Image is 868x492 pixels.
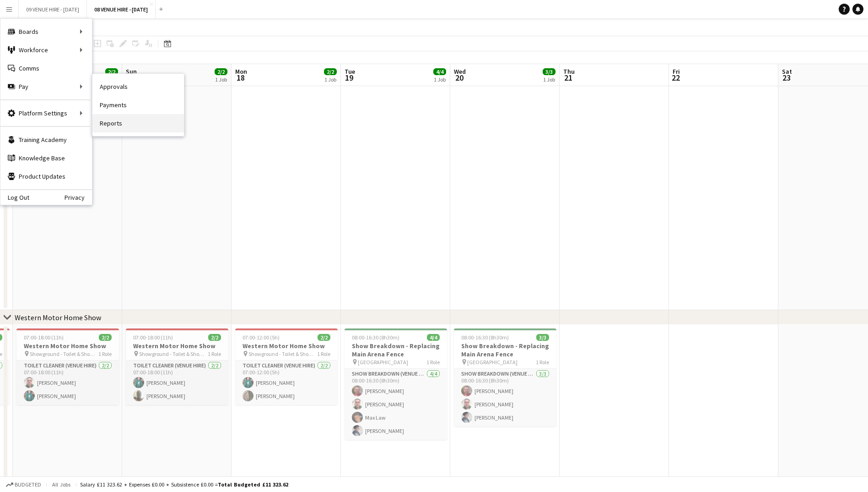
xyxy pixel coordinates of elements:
span: 1 Role [98,350,112,357]
span: 07:00-18:00 (11h) [133,334,173,341]
span: 07:00-12:00 (5h) [243,334,280,341]
span: 19 [343,72,355,83]
app-card-role: Show Breakdown (Venue Hire)3/308:00-16:30 (8h30m)[PERSON_NAME][PERSON_NAME][PERSON_NAME] [454,369,556,426]
span: 22 [671,72,680,83]
div: Platform Settings [0,104,92,122]
span: [GEOGRAPHIC_DATA] [358,359,408,366]
h3: Western Motor Home Show [235,342,338,350]
span: 20 [453,72,466,83]
span: 4/4 [427,334,440,341]
div: 1 Job [543,76,555,83]
div: 1 Job [434,76,446,83]
div: Western Motor Home Show [15,313,101,322]
span: Wed [454,67,466,76]
a: Product Updates [0,167,92,186]
span: 1 Role [536,359,549,366]
span: 08:00-16:30 (8h30m) [461,334,509,341]
span: 18 [234,72,247,83]
a: Privacy [65,194,92,201]
span: All jobs [50,481,72,488]
span: 3/3 [543,68,555,75]
span: Budgeted [15,481,41,488]
span: Sat [782,67,792,76]
span: Thu [563,67,575,76]
span: 2/2 [105,68,118,75]
a: Payments [92,96,184,114]
h3: Western Motor Home Show [16,342,119,350]
span: Tue [345,67,355,76]
span: 08:00-16:30 (8h30m) [352,334,399,341]
span: Showground - Toilet & Showers [248,350,317,357]
div: 1 Job [324,76,336,83]
span: 17 [124,72,137,83]
app-card-role: Toilet Cleaner (Venue Hire)2/207:00-12:00 (5h)[PERSON_NAME][PERSON_NAME] [235,361,338,405]
button: 09 VENUE HIRE - [DATE] [19,0,87,18]
app-card-role: Show Breakdown (Venue Hire)4/408:00-16:30 (8h30m)[PERSON_NAME][PERSON_NAME]Max Law[PERSON_NAME] [345,369,447,440]
app-card-role: Toilet Cleaner (Venue Hire)2/207:00-18:00 (11h)[PERSON_NAME][PERSON_NAME] [16,361,119,405]
span: 3/3 [536,334,549,341]
span: Showground - Toilet & Showers [30,350,98,357]
span: 1 Role [426,359,440,366]
div: Workforce [0,41,92,59]
span: 2/2 [324,68,337,75]
button: Budgeted [5,480,43,490]
span: 21 [562,72,575,83]
app-card-role: Toilet Cleaner (Venue Hire)2/207:00-18:00 (11h)[PERSON_NAME][PERSON_NAME] [126,361,228,405]
span: [GEOGRAPHIC_DATA] [467,359,518,366]
app-job-card: 07:00-12:00 (5h)2/2Western Motor Home Show Showground - Toilet & Showers1 RoleToilet Cleaner (Ven... [235,328,338,405]
h3: Western Motor Home Show [126,342,228,350]
div: Pay [0,77,92,96]
app-job-card: 07:00-18:00 (11h)2/2Western Motor Home Show Showground - Toilet & Showers1 RoleToilet Cleaner (Ve... [126,328,228,405]
span: 2/2 [318,334,330,341]
span: 2/2 [99,334,112,341]
app-job-card: 08:00-16:30 (8h30m)4/4Show Breakdown - Replacing Main Arena Fence [GEOGRAPHIC_DATA]1 RoleShow Bre... [345,328,447,440]
span: 1 Role [317,350,330,357]
a: Knowledge Base [0,149,92,167]
h3: Show Breakdown - Replacing Main Arena Fence [454,342,556,358]
span: 2/2 [208,334,221,341]
span: Mon [235,67,247,76]
button: 08 VENUE HIRE - [DATE] [87,0,156,18]
a: Comms [0,59,92,77]
div: Boards [0,22,92,41]
div: 1 Job [215,76,227,83]
span: Total Budgeted £11 323.62 [218,481,288,488]
app-job-card: 08:00-16:30 (8h30m)3/3Show Breakdown - Replacing Main Arena Fence [GEOGRAPHIC_DATA]1 RoleShow Bre... [454,328,556,426]
a: Approvals [92,77,184,96]
div: Salary £11 323.62 + Expenses £0.00 + Subsistence £0.00 = [80,481,288,488]
span: 07:00-18:00 (11h) [24,334,64,341]
app-job-card: 07:00-18:00 (11h)2/2Western Motor Home Show Showground - Toilet & Showers1 RoleToilet Cleaner (Ve... [16,328,119,405]
span: 23 [781,72,792,83]
span: Sun [126,67,137,76]
span: 4/4 [433,68,446,75]
span: Showground - Toilet & Showers [139,350,208,357]
span: 2/2 [215,68,227,75]
h3: Show Breakdown - Replacing Main Arena Fence [345,342,447,358]
span: Fri [673,67,680,76]
a: Reports [92,114,184,132]
a: Training Academy [0,131,92,149]
span: 1 Role [208,350,221,357]
a: Log Out [0,194,29,201]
